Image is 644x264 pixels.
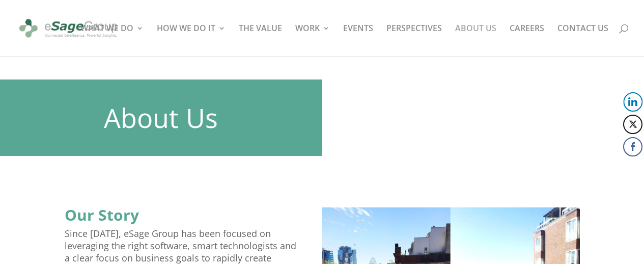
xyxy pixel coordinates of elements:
a: WORK [295,24,330,56]
a: HOW WE DO IT [157,24,226,56]
button: Twitter Share [623,115,642,134]
a: CAREERS [510,24,544,56]
strong: Our Story [65,204,139,225]
img: eSage Group [17,14,120,42]
button: Facebook Share [623,137,642,156]
a: THE VALUE [239,24,282,56]
a: ABOUT US [455,24,496,56]
a: WHAT WE DO [80,24,144,56]
a: PERSPECTIVES [386,24,442,56]
button: LinkedIn Share [623,92,642,112]
a: CONTACT US [557,24,608,56]
a: EVENTS [343,24,373,56]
